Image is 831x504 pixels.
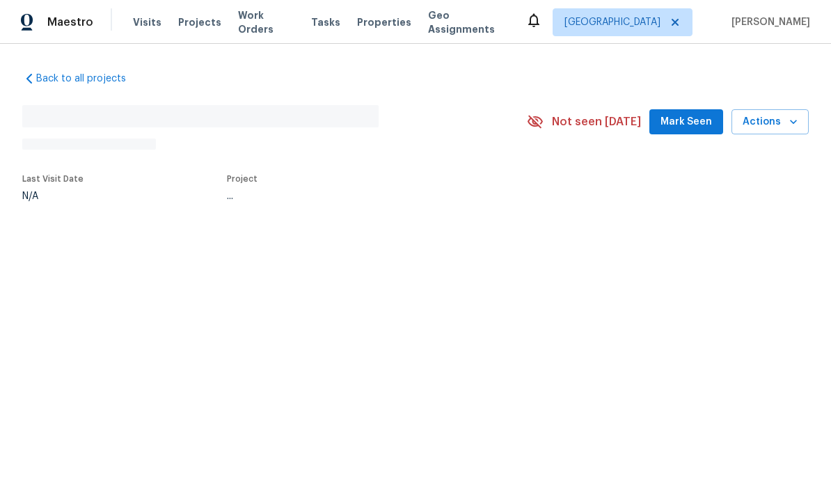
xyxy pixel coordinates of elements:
[428,8,509,36] span: Geo Assignments
[726,15,810,29] span: [PERSON_NAME]
[227,191,494,201] div: ...
[47,15,93,29] span: Maestro
[22,72,156,86] a: Back to all projects
[552,115,641,129] span: Not seen [DATE]
[22,191,84,201] div: N/A
[238,8,294,36] span: Work Orders
[311,17,340,27] span: Tasks
[22,175,84,183] span: Last Visit Date
[649,109,723,135] button: Mark Seen
[564,15,660,29] span: [GEOGRAPHIC_DATA]
[133,15,161,29] span: Visits
[743,113,798,131] span: Actions
[227,175,258,183] span: Project
[660,113,712,131] span: Mark Seen
[357,15,411,29] span: Properties
[731,109,809,135] button: Actions
[178,15,221,29] span: Projects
